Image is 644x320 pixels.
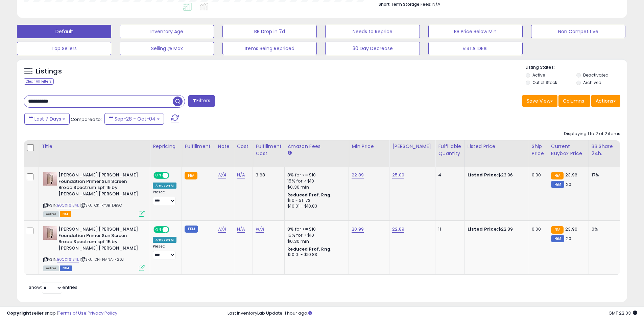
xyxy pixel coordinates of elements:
b: [PERSON_NAME] [PERSON_NAME] Foundation Primer Sun Screen Broad Spectrum spf 15 by [PERSON_NAME] [... [58,226,141,253]
div: $0.30 min [287,184,343,190]
button: BB Drop in 7d [222,25,317,38]
div: Amazon Fees [287,143,346,150]
button: Inventory Age [120,25,214,38]
div: $22.89 [468,226,524,232]
button: BB Price Below Min [428,25,523,38]
div: $23.96 [468,172,524,178]
span: 20 [566,181,571,188]
div: Min Price [352,143,386,150]
div: 15% for > $10 [287,232,343,238]
a: N/A [256,226,264,233]
span: FBA [60,211,71,217]
span: ON [154,173,163,178]
div: 4 [438,172,459,178]
button: Columns [558,95,590,107]
div: Displaying 1 to 2 of 2 items [564,131,620,137]
b: Short Term Storage Fees: [379,1,431,7]
button: Default [17,25,111,38]
div: Repricing [153,143,179,150]
small: FBM [185,226,198,233]
span: | SKU: DN-FMNA-F20J [80,257,124,262]
small: FBA [551,226,564,234]
small: Amazon Fees. [287,150,291,156]
span: Columns [563,98,584,104]
small: FBA [185,172,197,179]
div: Current Buybox Price [551,143,586,157]
b: Listed Price: [468,226,498,232]
small: FBM [551,181,564,188]
span: OFF [168,173,179,178]
div: ASIN: [43,226,145,270]
div: Preset: [153,190,176,205]
button: Non Competitive [531,25,625,38]
img: 41OJPKfiRPL._SL40_.jpg [43,172,57,186]
b: Reduced Prof. Rng. [287,246,332,252]
small: FBA [551,172,564,179]
div: Clear All Filters [24,78,54,85]
a: N/A [237,172,245,178]
button: Items Being Repriced [222,42,317,55]
button: Sep-28 - Oct-04 [104,113,164,125]
div: 11 [438,226,459,232]
div: 15% for > $10 [287,178,343,184]
label: Deactivated [583,72,609,78]
div: 0% [592,226,614,232]
button: VISTA IDEAL [428,42,523,55]
a: 25.00 [392,172,404,178]
span: All listings currently available for purchase on Amazon [43,211,59,217]
div: Cost [237,143,250,150]
a: 22.89 [352,172,364,178]
div: Amazon AI [153,183,176,189]
div: BB Share 24h. [592,143,616,157]
button: Actions [591,95,620,107]
button: Save View [522,95,557,107]
label: Archived [583,80,601,85]
span: 23.96 [565,226,577,232]
div: Ship Price [532,143,545,157]
span: | SKU: QK-RYJB-DB3C [80,202,122,208]
div: seller snap | | [7,310,117,317]
b: Reduced Prof. Rng. [287,192,332,198]
button: Needs to Reprice [325,25,420,38]
button: Top Sellers [17,42,111,55]
button: 30 Day Decrease [325,42,420,55]
label: Active [532,72,545,78]
div: [PERSON_NAME] [392,143,432,150]
p: Listing States: [526,64,627,71]
div: Listed Price [468,143,526,150]
div: Note [218,143,231,150]
b: [PERSON_NAME] [PERSON_NAME] Foundation Primer Sun Screen Broad Spectrum spf 15 by [PERSON_NAME] [... [58,172,141,199]
div: 8% for <= $10 [287,226,343,232]
a: N/A [218,226,226,233]
strong: Copyright [7,310,31,316]
span: All listings currently available for purchase on Amazon [43,265,59,271]
div: 8% for <= $10 [287,172,343,178]
label: Out of Stock [532,80,557,85]
a: B0CXT6134L [57,202,79,208]
a: N/A [237,226,245,233]
div: Title [42,143,147,150]
span: Compared to: [71,116,102,123]
span: Sep-28 - Oct-04 [115,115,156,122]
div: 3.68 [256,172,279,178]
div: Fulfillment Cost [256,143,282,157]
img: 41OJPKfiRPL._SL40_.jpg [43,226,57,240]
div: $10.01 - $10.83 [287,204,343,209]
span: N/A [432,1,440,7]
div: Fulfillable Quantity [438,143,461,157]
span: Last 7 Days [34,115,61,122]
span: Show: entries [29,284,77,291]
a: Terms of Use [58,310,87,316]
button: Filters [188,95,215,107]
a: 20.99 [352,226,364,233]
div: 17% [592,172,614,178]
div: Fulfillment [185,143,212,150]
div: $10.01 - $10.83 [287,252,343,258]
b: Listed Price: [468,172,498,178]
h5: Listings [36,67,62,76]
span: FBM [60,265,72,271]
span: 23.96 [565,172,577,178]
span: 20 [566,235,571,242]
div: Last InventoryLab Update: 1 hour ago. [228,310,637,317]
span: 2025-10-12 22:03 GMT [609,310,637,316]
